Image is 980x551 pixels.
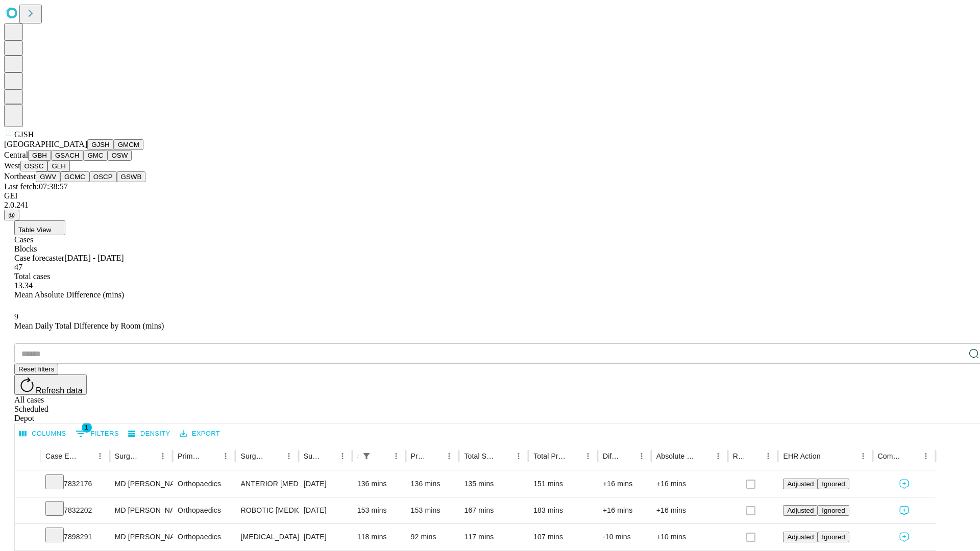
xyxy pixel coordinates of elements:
[93,449,107,463] button: Menu
[45,524,105,550] div: 7898291
[497,449,511,463] button: Sort
[115,524,167,550] div: MD [PERSON_NAME] [PERSON_NAME]
[357,471,401,497] div: 136 mins
[4,210,19,220] button: @
[656,497,723,523] div: +16 mins
[464,471,523,497] div: 135 mins
[464,452,496,460] div: Total Scheduled Duration
[304,497,347,523] div: [DATE]
[304,471,347,497] div: [DATE]
[747,449,761,463] button: Sort
[51,150,83,161] button: GSACH
[64,254,124,262] span: [DATE] - [DATE]
[115,452,140,460] div: Surgeon Name
[511,449,526,463] button: Menu
[733,452,746,460] div: Resolved in EHR
[14,130,34,139] span: GJSH
[533,452,566,460] div: Total Predicted Duration
[4,182,68,191] span: Last fetch: 07:38:57
[697,449,711,463] button: Sort
[856,449,870,463] button: Menu
[818,479,849,489] button: Ignored
[114,139,143,150] button: GMCM
[4,172,36,181] span: Northeast
[4,151,28,159] span: Central
[656,452,696,460] div: Absolute Difference
[141,449,156,463] button: Sort
[603,497,646,523] div: +16 mins
[783,505,818,516] button: Adjusted
[4,140,87,148] span: [GEOGRAPHIC_DATA]
[20,475,35,493] button: Expand
[14,374,87,395] button: Refresh data
[240,497,293,523] div: ROBOTIC [MEDICAL_DATA] KNEE TOTAL
[603,524,646,550] div: -10 mins
[567,449,581,463] button: Sort
[14,272,50,281] span: Total cases
[156,449,170,463] button: Menu
[87,139,114,150] button: GJSH
[818,532,849,542] button: Ignored
[14,263,22,271] span: 47
[428,449,442,463] button: Sort
[18,365,54,373] span: Reset filters
[17,426,69,442] button: Select columns
[79,449,93,463] button: Sort
[126,426,173,442] button: Density
[818,505,849,516] button: Ignored
[178,524,230,550] div: Orthopaedics
[178,452,203,460] div: Primary Service
[411,524,454,550] div: 92 mins
[783,479,818,489] button: Adjusted
[14,281,33,290] span: 13.34
[359,449,374,463] button: Show filters
[761,449,775,463] button: Menu
[83,150,107,161] button: GMC
[464,497,523,523] div: 167 mins
[411,452,427,460] div: Predicted In Room Duration
[267,449,282,463] button: Sort
[919,449,933,463] button: Menu
[357,452,358,460] div: Scheduled In Room Duration
[787,480,814,488] span: Adjusted
[711,449,725,463] button: Menu
[45,497,105,523] div: 7832202
[656,471,723,497] div: +16 mins
[787,507,814,514] span: Adjusted
[28,150,51,161] button: GBH
[4,161,20,170] span: West
[115,497,167,523] div: MD [PERSON_NAME] [PERSON_NAME]
[783,452,820,460] div: EHR Action
[603,452,619,460] div: Difference
[82,422,92,433] span: 1
[240,471,293,497] div: ANTERIOR [MEDICAL_DATA] TOTAL HIP
[14,321,164,330] span: Mean Daily Total Difference by Room (mins)
[464,524,523,550] div: 117 mins
[304,524,347,550] div: [DATE]
[375,449,389,463] button: Sort
[783,532,818,542] button: Adjusted
[14,290,124,299] span: Mean Absolute Difference (mins)
[321,449,335,463] button: Sort
[357,497,401,523] div: 153 mins
[20,161,48,171] button: OSSC
[878,452,903,460] div: Comments
[115,471,167,497] div: MD [PERSON_NAME] [PERSON_NAME]
[442,449,456,463] button: Menu
[282,449,296,463] button: Menu
[304,452,320,460] div: Surgery Date
[14,254,64,262] span: Case forecaster
[533,471,593,497] div: 151 mins
[581,449,595,463] button: Menu
[240,524,293,550] div: [MEDICAL_DATA] MEDIAL AND LATERAL MENISCECTOMY
[240,452,266,460] div: Surgery Name
[357,524,401,550] div: 118 mins
[822,480,845,488] span: Ignored
[620,449,634,463] button: Sort
[178,471,230,497] div: Orthopaedics
[20,529,35,546] button: Expand
[204,449,218,463] button: Sort
[904,449,919,463] button: Sort
[335,449,350,463] button: Menu
[45,452,78,460] div: Case Epic Id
